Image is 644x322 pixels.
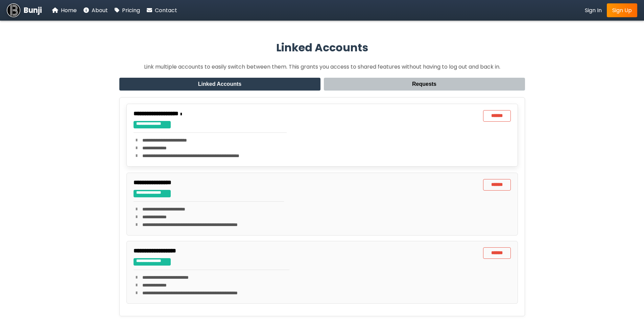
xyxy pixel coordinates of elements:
a: About [84,6,108,15]
span: Pricing [122,6,140,14]
button: Linked Accounts [119,78,320,91]
h2: Linked Accounts [119,40,525,56]
a: Sign Up [607,3,637,17]
span: Contact [155,6,177,14]
span: About [92,6,108,14]
span: Sign In [585,6,602,14]
a: Bunji [7,3,42,17]
span: Sign Up [612,6,632,14]
span: Bunji [24,5,42,16]
a: Pricing [115,6,140,15]
img: Bunji Dental Referral Management [7,3,20,17]
p: Link multiple accounts to easily switch between them. This grants you access to shared features w... [119,63,525,71]
span: Home [61,6,77,14]
button: Requests [324,78,525,91]
a: Home [52,6,77,15]
a: Sign In [585,6,602,15]
a: Contact [147,6,177,15]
